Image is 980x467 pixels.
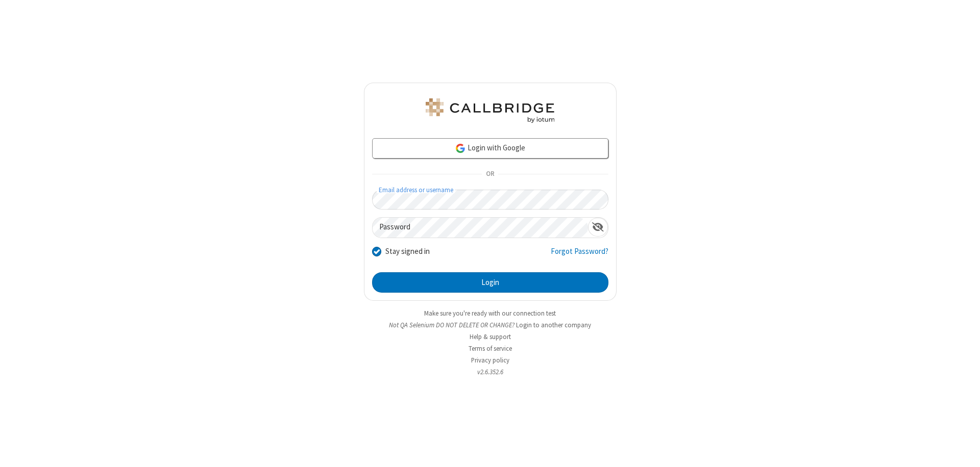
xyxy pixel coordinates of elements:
span: OR [482,167,498,181]
img: QA Selenium DO NOT DELETE OR CHANGE [424,98,556,123]
a: Forgot Password? [551,246,608,265]
input: Password [373,218,588,238]
li: Not QA Selenium DO NOT DELETE OR CHANGE? [364,320,617,330]
a: Help & support [470,332,511,341]
img: google-icon.png [455,143,466,154]
label: Stay signed in [385,246,430,257]
button: Login [372,272,608,293]
a: Login with Google [372,138,608,159]
a: Make sure you're ready with our connection test [424,309,556,318]
li: v2.6.352.6 [364,367,617,377]
button: Login to another company [516,320,591,330]
a: Terms of service [469,344,512,353]
input: Email address or username [372,190,608,210]
a: Privacy policy [471,356,509,365]
div: Show password [588,218,608,237]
